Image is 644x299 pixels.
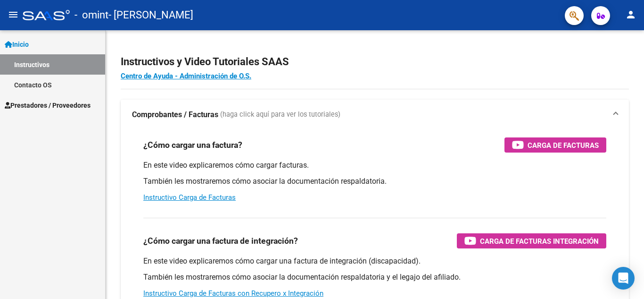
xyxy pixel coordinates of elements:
span: (haga click aquí para ver los tutoriales) [220,110,340,120]
span: Prestadores / Proveedores [5,100,91,111]
mat-expansion-panel-header: Comprobantes / Facturas (haga click aquí para ver los tutoriales) [121,100,629,130]
mat-icon: person [625,9,636,20]
strong: Comprobantes / Facturas [132,110,218,120]
span: Inicio [5,39,29,50]
h3: ¿Cómo cargar una factura de integración? [143,234,298,248]
button: Carga de Facturas [504,137,606,153]
p: En este video explicaremos cómo cargar una factura de integración (discapacidad). [143,256,606,266]
span: - omint [74,5,108,26]
h2: Instructivos y Video Tutoriales SAAS [121,53,629,71]
div: Open Intercom Messenger [612,267,635,290]
p: En este video explicaremos cómo cargar facturas. [143,160,606,171]
a: Centro de Ayuda - Administración de O.S. [121,72,251,80]
p: También les mostraremos cómo asociar la documentación respaldatoria. [143,176,606,187]
span: - [PERSON_NAME] [108,5,193,26]
h3: ¿Cómo cargar una factura? [143,138,242,152]
span: Carga de Facturas [528,139,599,151]
mat-icon: menu [8,9,19,20]
button: Carga de Facturas Integración [457,233,606,248]
a: Instructivo Carga de Facturas [143,193,236,202]
a: Instructivo Carga de Facturas con Recupero x Integración [143,289,323,298]
span: Carga de Facturas Integración [480,235,599,247]
p: También les mostraremos cómo asociar la documentación respaldatoria y el legajo del afiliado. [143,272,606,282]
